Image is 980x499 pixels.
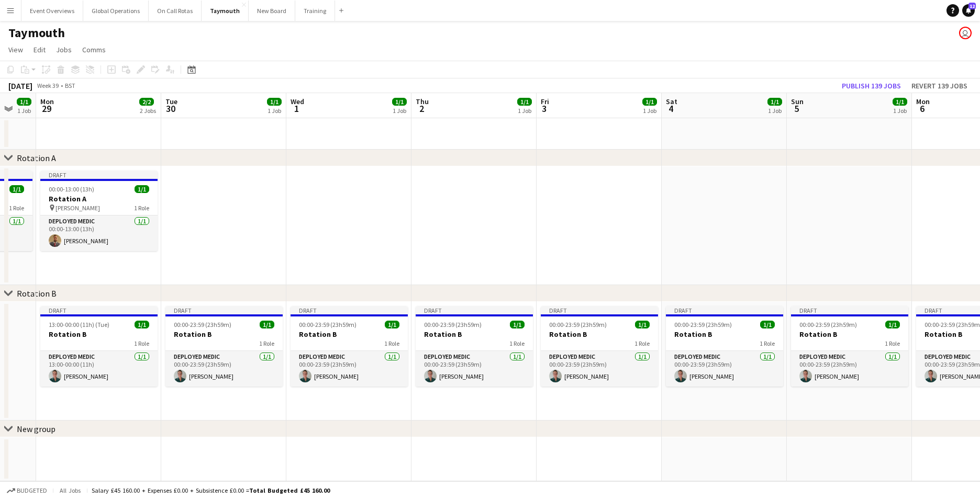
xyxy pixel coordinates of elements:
[885,339,900,347] span: 1 Role
[34,45,46,54] span: Edit
[893,98,907,106] span: 1/1
[789,103,804,115] span: 5
[518,107,531,115] div: 1 Job
[40,97,54,106] span: Mon
[17,98,31,106] span: 1/1
[768,107,782,115] div: 1 Job
[539,103,549,115] span: 3
[541,97,549,106] span: Fri
[666,306,783,387] app-job-card: Draft00:00-23:59 (23h59m)1/1Rotation B1 RoleDeployed Medic1/100:00-23:59 (23h59m)[PERSON_NAME]
[634,339,650,347] span: 1 Role
[666,351,783,387] app-card-role: Deployed Medic1/100:00-23:59 (23h59m)[PERSON_NAME]
[52,43,76,56] a: Jobs
[164,103,177,115] span: 30
[139,98,154,106] span: 2/2
[165,97,177,106] span: Tue
[8,81,32,91] div: [DATE]
[385,321,399,328] span: 1/1
[291,306,408,314] div: Draft
[92,486,330,494] div: Salary £45 160.00 + Expenses £0.00 + Subsistence £0.00 =
[791,306,908,387] div: Draft00:00-23:59 (23h59m)1/1Rotation B1 RoleDeployed Medic1/100:00-23:59 (23h59m)[PERSON_NAME]
[135,321,149,328] span: 1/1
[4,43,27,56] a: View
[666,306,783,314] div: Draft
[174,321,231,328] span: 00:00-23:59 (23h59m)
[17,424,55,434] div: New group
[541,330,658,339] h3: Rotation B
[838,79,905,93] button: Publish 139 jobs
[384,339,399,347] span: 1 Role
[165,330,283,339] h3: Rotation B
[674,321,732,328] span: 00:00-23:59 (23h59m)
[40,216,158,251] app-card-role: Deployed Medic1/100:00-13:00 (13h)[PERSON_NAME]
[635,321,650,328] span: 1/1
[549,321,607,328] span: 00:00-23:59 (23h59m)
[135,185,149,193] span: 1/1
[35,82,61,89] span: Week 39
[9,185,24,193] span: 1/1
[268,107,281,115] div: 1 Job
[962,4,975,17] a: 12
[916,97,930,106] span: Mon
[885,321,900,328] span: 1/1
[541,306,658,387] app-job-card: Draft00:00-23:59 (23h59m)1/1Rotation B1 RoleDeployed Medic1/100:00-23:59 (23h59m)[PERSON_NAME]
[140,107,156,115] div: 2 Jobs
[416,306,533,314] div: Draft
[416,351,533,387] app-card-role: Deployed Medic1/100:00-23:59 (23h59m)[PERSON_NAME]
[134,339,149,347] span: 1 Role
[40,306,158,314] div: Draft
[165,306,283,314] div: Draft
[907,79,972,93] button: Revert 139 jobs
[56,45,72,54] span: Jobs
[58,486,83,494] span: All jobs
[791,97,804,106] span: Sun
[40,306,158,387] app-job-card: Draft13:00-00:00 (11h) (Tue)1/1Rotation B1 RoleDeployed Medic1/113:00-00:00 (11h)[PERSON_NAME]
[642,98,657,106] span: 1/1
[202,1,249,21] button: Taymouth
[291,97,304,106] span: Wed
[82,45,106,54] span: Comms
[291,330,408,339] h3: Rotation B
[29,43,50,56] a: Edit
[893,107,907,115] div: 1 Job
[289,103,304,115] span: 1
[541,351,658,387] app-card-role: Deployed Medic1/100:00-23:59 (23h59m)[PERSON_NAME]
[509,339,525,347] span: 1 Role
[416,330,533,339] h3: Rotation B
[791,351,908,387] app-card-role: Deployed Medic1/100:00-23:59 (23h59m)[PERSON_NAME]
[149,1,202,21] button: On Call Rotas
[40,194,158,203] h3: Rotation A
[291,351,408,387] app-card-role: Deployed Medic1/100:00-23:59 (23h59m)[PERSON_NAME]
[791,306,908,314] div: Draft
[17,487,47,494] span: Budgeted
[291,306,408,387] app-job-card: Draft00:00-23:59 (23h59m)1/1Rotation B1 RoleDeployed Medic1/100:00-23:59 (23h59m)[PERSON_NAME]
[21,1,83,21] button: Event Overviews
[517,98,532,106] span: 1/1
[541,306,658,314] div: Draft
[968,3,976,9] span: 12
[17,288,57,299] div: Rotation B
[259,339,274,347] span: 1 Role
[40,171,158,179] div: Draft
[666,330,783,339] h3: Rotation B
[393,107,406,115] div: 1 Job
[260,321,274,328] span: 1/1
[78,43,110,56] a: Comms
[40,171,158,251] app-job-card: Draft00:00-13:00 (13h)1/1Rotation A [PERSON_NAME]1 RoleDeployed Medic1/100:00-13:00 (13h)[PERSON_...
[40,330,158,339] h3: Rotation B
[666,97,677,106] span: Sat
[83,1,149,21] button: Global Operations
[55,204,100,212] span: [PERSON_NAME]
[664,103,677,115] span: 4
[49,185,94,193] span: 00:00-13:00 (13h)
[416,97,429,106] span: Thu
[799,321,857,328] span: 00:00-23:59 (23h59m)
[416,306,533,387] app-job-card: Draft00:00-23:59 (23h59m)1/1Rotation B1 RoleDeployed Medic1/100:00-23:59 (23h59m)[PERSON_NAME]
[165,306,283,387] app-job-card: Draft00:00-23:59 (23h59m)1/1Rotation B1 RoleDeployed Medic1/100:00-23:59 (23h59m)[PERSON_NAME]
